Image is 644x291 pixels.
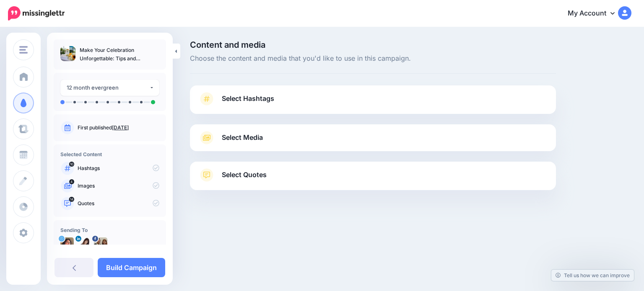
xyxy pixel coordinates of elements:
img: 8fVX9xhV-1030.jpg [60,237,74,251]
p: Quotes [78,200,159,207]
p: Images [78,182,159,190]
a: Select Hashtags [198,92,548,114]
span: Select Quotes [222,169,267,180]
img: Missinglettr [8,6,65,21]
h4: Selected Content [60,151,159,157]
p: Hashtags [78,165,159,172]
img: 8656157e5874f351f9a7ab09fdd86ee3_thumb.jpg [60,46,75,61]
span: 14 [69,197,75,202]
span: 10 [69,162,74,167]
img: menu.png [19,46,28,54]
button: 12 month evergreen [60,80,159,96]
a: My Account [559,3,631,24]
a: [DATE] [112,124,129,131]
span: Select Media [222,132,263,143]
a: Select Media [198,131,548,144]
h4: Sending To [60,227,159,233]
p: First published [78,124,159,131]
span: Content and media [190,41,556,49]
a: Select Quotes [198,168,548,190]
span: Choose the content and media that you'd like to use in this campaign. [190,53,556,64]
span: Select Hashtags [222,93,274,104]
div: 12 month evergreen [67,83,149,93]
img: 12936747_1161812117171759_1944406923517990801_n-bsa9643.jpg [94,237,107,251]
span: 4 [69,179,74,184]
a: Tell us how we can improve [551,270,634,281]
p: Make Your Celebration Unforgettable: Tips and Inspiration for Your Wedding Reception [80,46,159,63]
img: 1516360853059-36439.png [77,237,91,251]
